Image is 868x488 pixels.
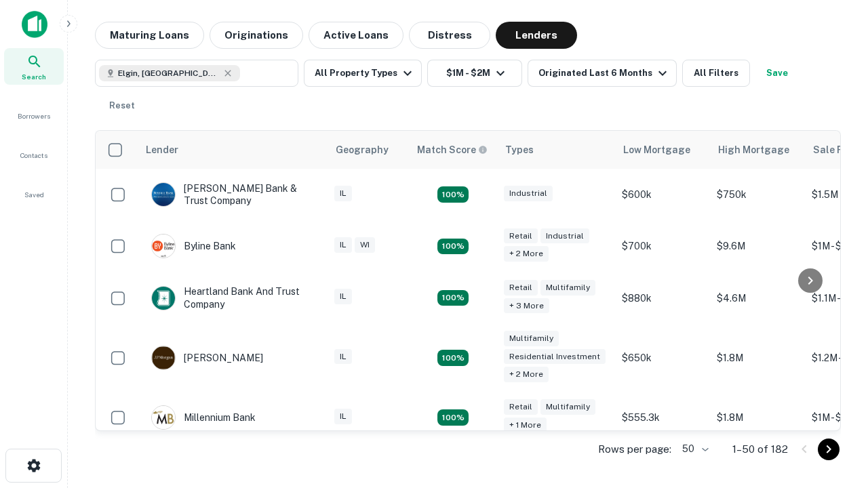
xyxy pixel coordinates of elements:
td: $1.8M [710,392,805,443]
div: IL [334,237,352,253]
img: picture [152,346,175,369]
div: Low Mortgage [623,142,690,158]
td: $555.3k [615,392,710,443]
div: IL [334,186,352,201]
th: High Mortgage [710,131,805,169]
button: Originated Last 6 Months [528,60,677,87]
button: Lenders [496,22,577,49]
td: $4.6M [710,272,805,323]
span: Saved [24,189,44,200]
td: $880k [615,272,710,323]
div: WI [355,237,375,253]
button: Go to next page [818,439,840,460]
td: $1.8M [710,324,805,392]
a: Search [4,48,64,85]
div: Industrial [540,228,589,244]
div: Retail [504,228,538,244]
button: Originations [210,22,303,49]
span: Contacts [20,150,47,161]
th: Capitalize uses an advanced AI algorithm to match your search with the best lender. The match sco... [409,131,497,169]
th: Lender [138,131,328,169]
div: Multifamily [504,331,559,346]
div: Types [505,142,534,158]
div: Millennium Bank [151,405,256,430]
th: Geography [328,131,409,169]
div: Matching Properties: 16, hasApolloMatch: undefined [437,409,469,426]
div: Lender [146,142,178,158]
th: Types [497,131,615,169]
div: + 2 more [504,367,549,382]
div: Retail [504,280,538,296]
div: Geography [336,142,389,158]
div: + 1 more [504,418,547,433]
div: Matching Properties: 25, hasApolloMatch: undefined [437,350,469,366]
img: picture [152,287,175,310]
div: 50 [677,439,711,459]
button: All Filters [682,60,750,87]
td: $9.6M [710,220,805,272]
a: Contacts [4,127,64,163]
p: 1–50 of 182 [732,441,788,457]
td: $600k [615,169,710,220]
div: Retail [504,399,538,415]
th: Low Mortgage [615,131,710,169]
div: + 2 more [504,246,549,262]
div: IL [334,409,352,424]
span: Elgin, [GEOGRAPHIC_DATA], [GEOGRAPHIC_DATA] [118,67,220,79]
div: Residential Investment [504,349,606,365]
td: $700k [615,220,710,272]
div: Capitalize uses an advanced AI algorithm to match your search with the best lender. The match sco... [417,142,488,157]
img: picture [152,235,175,258]
div: Matching Properties: 19, hasApolloMatch: undefined [437,290,469,306]
div: [PERSON_NAME] Bank & Trust Company [151,182,314,207]
button: Reset [100,92,144,119]
h6: Match Score [417,142,485,157]
a: Borrowers [4,87,64,124]
span: Search [22,71,46,82]
p: Rows per page: [598,441,671,457]
div: + 3 more [504,298,549,314]
td: $650k [615,324,710,392]
img: capitalize-icon.png [22,11,47,38]
button: Save your search to get updates of matches that match your search criteria. [755,60,799,87]
a: Saved [4,166,64,203]
div: IL [334,289,352,304]
div: Matching Properties: 28, hasApolloMatch: undefined [437,186,469,203]
span: Borrowers [18,110,50,121]
button: $1M - $2M [427,60,522,87]
button: Maturing Loans [95,22,204,49]
img: picture [152,406,175,429]
div: Byline Bank [151,234,236,258]
button: All Property Types [304,60,422,87]
button: Active Loans [309,22,403,49]
div: Originated Last 6 Months [538,65,671,81]
div: Multifamily [540,399,595,415]
div: Multifamily [540,280,595,296]
iframe: Chat Widget [800,336,868,401]
div: IL [334,349,352,365]
img: picture [152,183,175,206]
div: High Mortgage [718,142,789,158]
div: Industrial [504,186,553,201]
div: [PERSON_NAME] [151,346,263,370]
td: $750k [710,169,805,220]
div: Matching Properties: 19, hasApolloMatch: undefined [437,239,469,255]
button: Distress [409,22,490,49]
div: Heartland Bank And Trust Company [151,285,314,310]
